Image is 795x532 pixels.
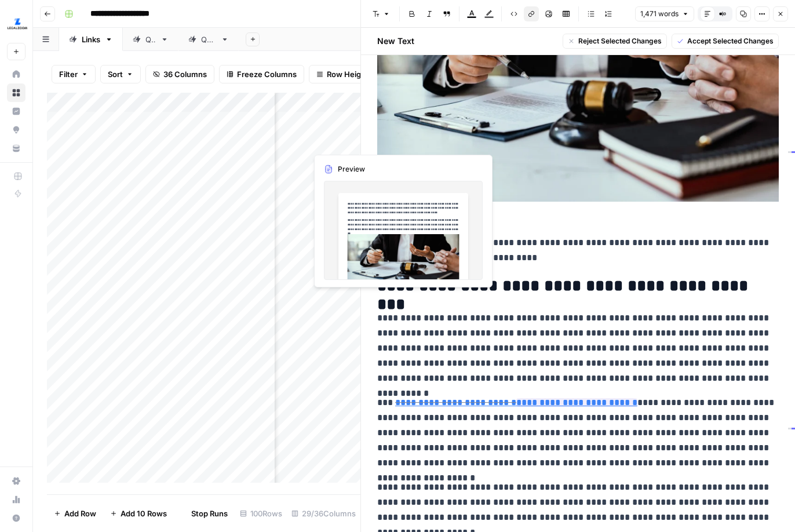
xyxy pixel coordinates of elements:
button: Help + Support [7,509,25,527]
button: 1,471 words [635,6,694,21]
span: Reject Selected Changes [578,36,662,46]
span: 1,471 words [640,9,679,19]
span: Add 10 Rows [121,508,167,519]
span: Stop Runs [191,508,228,519]
a: Usage [7,490,25,509]
button: Freeze Columns [219,65,304,83]
button: Workspace: LegalZoom [7,9,25,38]
div: Links [82,34,100,45]
div: 100 Rows [235,504,287,523]
button: Filter [52,65,96,83]
button: Row Height [309,65,376,83]
span: Freeze Columns [237,68,297,80]
a: QA2 [178,28,239,51]
a: Opportunities [7,121,25,139]
a: Your Data [7,139,25,158]
span: Row Height [327,68,369,80]
a: Browse [7,83,25,102]
span: 36 Columns [163,68,207,80]
button: Stop Runs [174,504,235,523]
a: QA [123,28,178,51]
a: Settings [7,472,25,490]
h2: New Text [377,35,414,47]
div: QA2 [201,34,216,45]
a: Insights [7,102,25,121]
button: Add Row [47,504,103,523]
div: QA [145,34,156,45]
button: Add 10 Rows [103,504,174,523]
button: Reject Selected Changes [563,34,667,49]
button: 36 Columns [145,65,214,83]
img: LegalZoom Logo [7,13,28,34]
button: Accept Selected Changes [672,34,779,49]
span: Add Row [64,508,96,519]
span: Filter [59,68,78,80]
a: Links [59,28,123,51]
span: Sort [108,68,123,80]
a: Home [7,65,25,83]
button: Sort [100,65,141,83]
span: Accept Selected Changes [687,36,774,46]
div: 29/36 Columns [287,504,360,523]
